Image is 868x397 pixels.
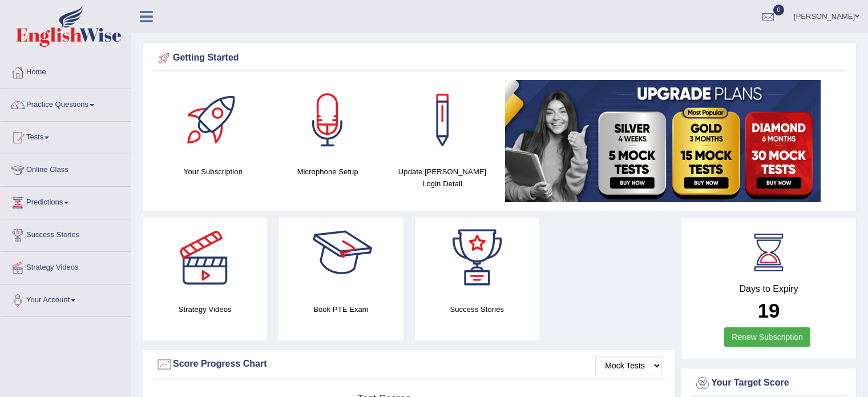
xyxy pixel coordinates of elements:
[1,284,131,313] a: Your Account
[415,303,539,315] h4: Success Stories
[724,327,810,347] a: Renew Subscription
[1,57,131,85] a: Home
[758,299,780,322] b: 19
[391,166,494,190] h4: Update [PERSON_NAME] Login Detail
[1,122,131,150] a: Tests
[276,166,380,178] h4: Microphone Setup
[694,284,843,294] h4: Days to Expiry
[156,50,843,67] div: Getting Started
[143,303,267,315] h4: Strategy Videos
[278,303,403,315] h4: Book PTE Exam
[1,154,131,183] a: Online Class
[1,89,131,118] a: Practice Questions
[1,252,131,280] a: Strategy Videos
[694,375,843,392] div: Your Target Score
[773,5,785,15] span: 0
[1,187,131,215] a: Predictions
[162,166,265,178] h4: Your Subscription
[505,80,821,202] img: small5.jpg
[156,356,662,373] div: Score Progress Chart
[1,219,131,248] a: Success Stories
